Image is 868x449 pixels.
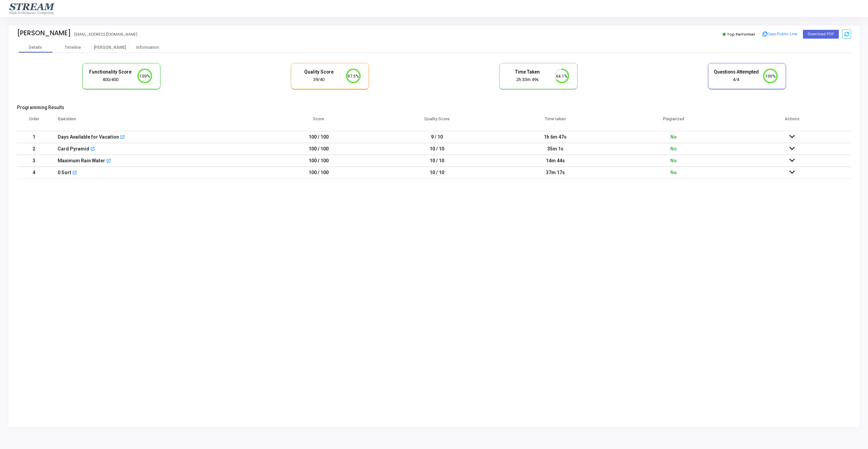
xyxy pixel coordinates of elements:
mat-icon: open_in_new [90,147,95,152]
div: Days Available for Vacation [58,131,119,143]
th: Question [51,112,259,131]
div: [PERSON_NAME] [92,45,129,50]
div: 0 Sort [58,167,71,178]
td: 1h 6m 47s [496,131,614,143]
td: 14m 44s [496,155,614,167]
span: Top Performer [727,32,755,37]
span: No [670,158,677,163]
td: 4 [17,167,51,179]
div: [EMAIL_ADDRESS][DOMAIN_NAME] [74,32,137,37]
h5: Time Taken [505,69,550,75]
div: Maximum Rain Water [58,155,105,166]
mat-icon: open_in_new [120,135,125,140]
h5: Functionality Score [88,69,133,75]
div: 400/400 [88,77,133,83]
div: 39/40 [296,77,342,83]
th: Score [259,112,378,131]
img: logo [8,2,56,15]
h5: Quality Score [296,69,342,75]
div: 2h 33m 49s [505,77,550,83]
td: 100 / 100 [259,155,378,167]
div: Timeline [65,45,81,50]
td: 1 [17,131,51,143]
span: No [670,170,677,175]
td: 37m 17s [496,167,614,179]
button: Copy Public Link [761,29,800,39]
h5: Programming Results [17,105,851,110]
mat-icon: open_in_new [106,159,111,164]
th: Plagiarized [614,112,733,131]
td: 2 [17,143,51,155]
mat-icon: open_in_new [72,171,77,176]
th: Order [17,112,51,131]
td: 10 / 10 [378,167,496,179]
span: No [670,134,677,140]
td: 3 [17,155,51,167]
div: [PERSON_NAME] [17,29,71,37]
td: 35m 1s [496,143,614,155]
td: 10 / 10 [378,143,496,155]
td: 100 / 100 [259,143,378,155]
div: Information [129,45,166,50]
div: Card Pyramid [58,143,89,155]
span: No [670,146,677,151]
td: 100 / 100 [259,131,378,143]
h5: Questions Attempted [713,69,759,75]
td: 9 / 10 [378,131,496,143]
th: Actions [733,112,851,131]
td: 100 / 100 [259,167,378,179]
th: Time taken [496,112,614,131]
th: Quality Score [378,112,496,131]
td: 10 / 10 [378,155,496,167]
button: Download PDF [803,30,839,39]
div: Details [29,45,42,50]
div: 4/4 [713,77,759,83]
